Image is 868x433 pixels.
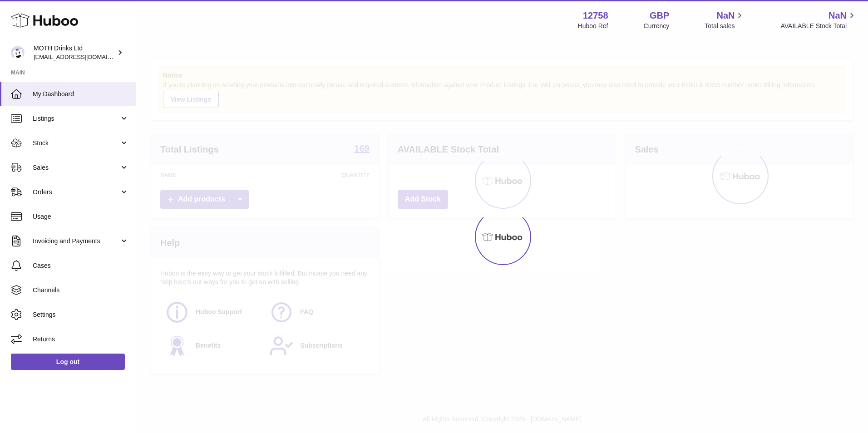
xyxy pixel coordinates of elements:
[11,354,125,370] a: Log out
[33,286,129,295] span: Channels
[34,44,115,61] div: MOTH Drinks Ltd
[644,22,670,30] div: Currency
[705,22,745,30] span: Total sales
[33,212,129,221] span: Usage
[583,10,608,22] strong: 12758
[829,10,847,22] span: NaN
[33,261,129,270] span: Cases
[33,163,119,172] span: Sales
[33,310,129,319] span: Settings
[34,53,133,60] span: [EMAIL_ADDRESS][DOMAIN_NAME]
[33,237,119,246] span: Invoicing and Payments
[33,90,129,98] span: My Dashboard
[716,10,735,22] span: NaN
[33,139,119,148] span: Stock
[780,10,857,30] a: NaN AVAILABLE Stock Total
[33,188,119,197] span: Orders
[780,22,857,30] span: AVAILABLE Stock Total
[11,46,25,59] img: internalAdmin-12758@internal.huboo.com
[578,22,608,30] div: Huboo Ref
[705,10,745,30] a: NaN Total sales
[33,335,129,344] span: Returns
[650,10,669,22] strong: GBP
[33,114,119,123] span: Listings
